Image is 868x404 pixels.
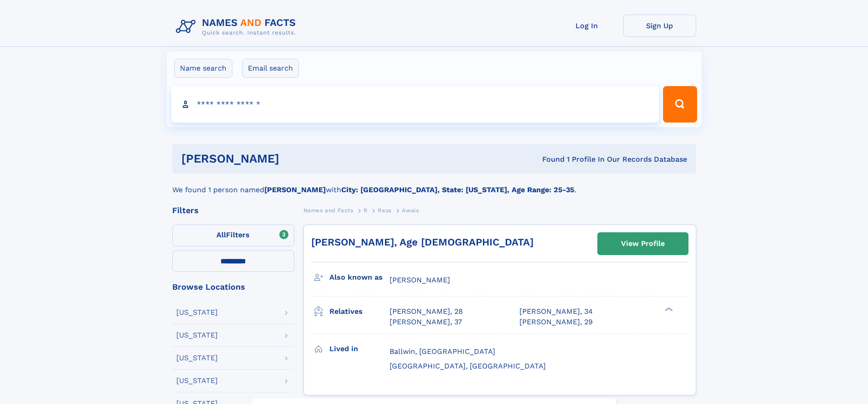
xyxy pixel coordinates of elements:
[390,317,462,327] a: [PERSON_NAME], 37
[598,233,688,255] a: View Profile
[364,207,368,214] span: R
[216,230,226,239] span: All
[172,206,294,215] div: Filters
[390,276,450,284] span: [PERSON_NAME]
[550,15,623,37] a: Log In
[181,153,411,164] h1: [PERSON_NAME]
[171,86,659,123] input: search input
[378,205,391,216] a: Raza
[329,341,390,357] h3: Lived in
[176,377,218,384] div: [US_STATE]
[172,15,303,39] img: Logo Names and Facts
[174,59,232,78] label: Name search
[519,307,593,317] a: [PERSON_NAME], 34
[663,86,697,123] button: Search Button
[311,236,534,248] a: [PERSON_NAME], Age [DEMOGRAPHIC_DATA]
[172,174,696,195] div: We found 1 person named with .
[411,154,687,164] div: Found 1 Profile In Our Records Database
[341,185,574,194] b: City: [GEOGRAPHIC_DATA], State: [US_STATE], Age Range: 25-35
[329,270,390,285] h3: Also known as
[176,309,218,316] div: [US_STATE]
[303,205,354,216] a: Names and Facts
[242,59,299,78] label: Email search
[621,233,665,254] div: View Profile
[172,283,294,291] div: Browse Locations
[364,205,368,216] a: R
[176,354,218,362] div: [US_STATE]
[519,317,593,327] a: [PERSON_NAME], 29
[663,307,673,312] div: ❯
[378,207,391,214] span: Raza
[390,347,495,356] span: Ballwin, [GEOGRAPHIC_DATA]
[390,307,463,317] a: [PERSON_NAME], 28
[402,207,419,214] span: Awais
[329,304,390,319] h3: Relatives
[623,15,696,37] a: Sign Up
[176,332,218,339] div: [US_STATE]
[172,225,294,246] label: Filters
[390,362,546,370] span: [GEOGRAPHIC_DATA], [GEOGRAPHIC_DATA]
[264,185,326,194] b: [PERSON_NAME]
